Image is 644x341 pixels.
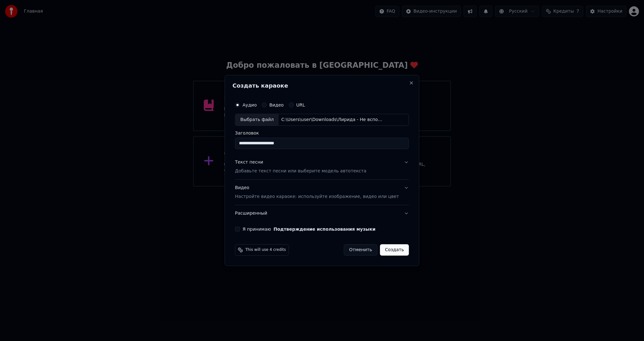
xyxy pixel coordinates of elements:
label: Я принимаю [242,227,375,231]
button: Расширенный [235,205,409,222]
button: Создать [380,244,409,256]
div: C:\Users\user\Downloads\Лирида - Не вспоминать.mp3 [279,117,386,123]
label: Аудио [242,103,257,107]
label: Заголовок [235,131,409,135]
div: Выбрать файл [235,114,279,125]
button: Текст песниДобавьте текст песни или выберите модель автотекста [235,154,409,179]
h2: Создать караоке [232,83,411,89]
label: URL [296,103,305,107]
label: Видео [269,103,284,107]
p: Настройте видео караоке: используйте изображение, видео или цвет [235,194,399,200]
div: Видео [235,185,399,200]
p: Добавьте текст песни или выберите модель автотекста [235,168,366,174]
span: This will use 4 credits [245,247,286,252]
button: Я принимаю [274,227,375,231]
div: Текст песни [235,159,263,165]
button: Отменить [344,244,377,256]
button: ВидеоНастройте видео караоке: используйте изображение, видео или цвет [235,180,409,205]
